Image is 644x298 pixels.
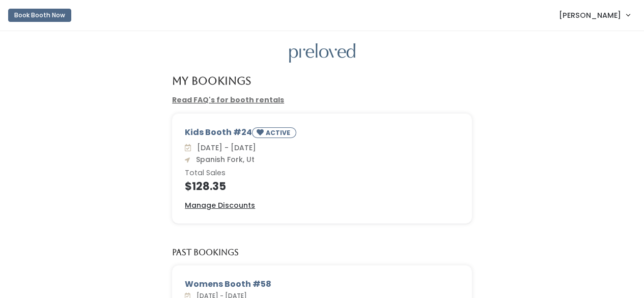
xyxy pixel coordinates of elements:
a: Book Booth Now [8,4,71,26]
h6: Total Sales [185,169,459,177]
h4: My Bookings [172,75,251,87]
div: Kids Booth #24 [185,126,459,142]
a: Manage Discounts [185,200,255,211]
span: [DATE] - [DATE] [193,143,256,153]
button: Book Booth Now [8,9,71,22]
span: Spanish Fork, Ut [192,154,255,165]
h4: $128.35 [185,180,459,192]
a: Read FAQ's for booth rentals [172,95,284,105]
img: preloved logo [289,43,355,63]
a: [PERSON_NAME] [549,4,640,26]
span: [PERSON_NAME] [559,10,621,21]
small: ACTIVE [266,128,292,137]
h5: Past Bookings [172,248,239,257]
u: Manage Discounts [185,200,255,210]
div: Womens Booth #58 [185,278,459,290]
